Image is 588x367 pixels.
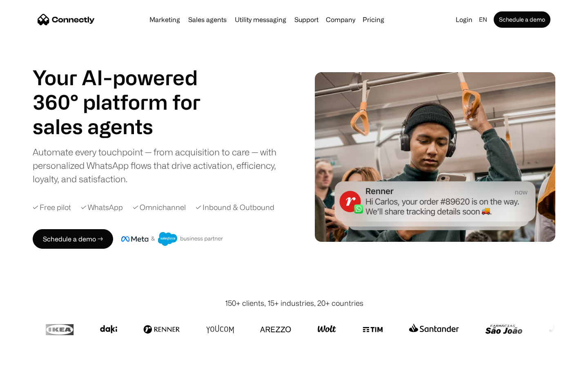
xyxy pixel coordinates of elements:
[326,14,355,25] div: Company
[291,16,322,23] a: Support
[133,202,186,213] div: ✓ Omnichannel
[232,16,290,23] a: Utility messaging
[479,14,487,25] div: en
[494,11,550,28] a: Schedule a demo
[33,65,220,114] h1: Your AI-powered 360° platform for
[196,202,274,213] div: ✓ Inbound & Outbound
[8,352,49,364] aside: Language selected: English
[146,16,183,23] a: Marketing
[81,202,123,213] div: ✓ WhatsApp
[359,16,388,23] a: Pricing
[225,298,363,309] div: 150+ clients, 15+ industries, 20+ countries
[452,14,476,25] a: Login
[33,202,71,213] div: ✓ Free pilot
[16,353,49,364] ul: Language list
[33,145,290,186] div: Automate every touchpoint — from acquisition to care — with personalized WhatsApp flows that driv...
[33,229,113,249] a: Schedule a demo →
[121,232,223,246] img: Meta and Salesforce business partner badge.
[185,16,230,23] a: Sales agents
[33,114,220,139] h1: sales agents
